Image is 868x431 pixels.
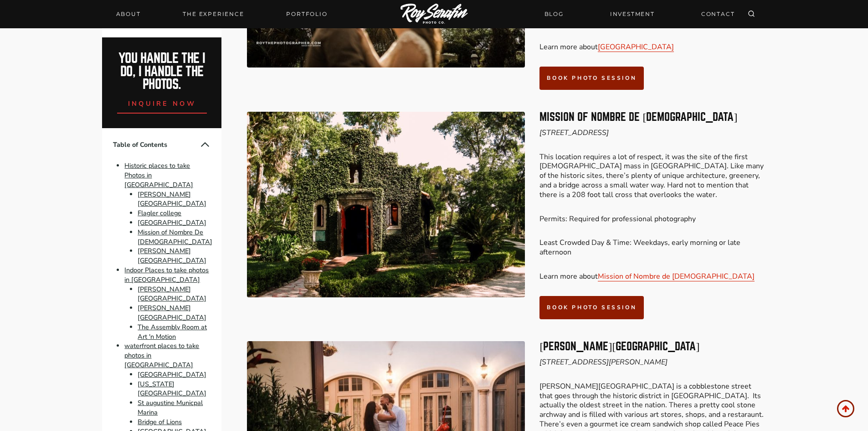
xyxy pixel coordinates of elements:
span: inquire now [128,99,196,108]
button: Collapse Table of Contents [200,139,211,150]
a: Historic places to take Photos in [GEOGRAPHIC_DATA] [124,161,193,189]
p: Least Crowded Day & Time: Weekdays, early morning or late afternoon [539,238,765,257]
h3: Mission of Nombre De [DEMOGRAPHIC_DATA] [539,112,765,123]
a: waterfront places to take photos in [GEOGRAPHIC_DATA] [124,342,199,370]
a: Indoor Places to take photos in [GEOGRAPHIC_DATA] [124,265,209,284]
a: About [111,8,146,21]
a: Mission of Nombre de [DEMOGRAPHIC_DATA] [598,271,755,281]
a: inquire now [117,91,207,114]
p: Learn more about [539,272,765,281]
img: Logo of Roy Serafin Photo Co., featuring stylized text in white on a light background, representi... [401,4,468,25]
a: CONTACT [696,6,740,22]
a: [GEOGRAPHIC_DATA] [138,370,206,379]
a: [GEOGRAPHIC_DATA] [598,42,674,52]
a: THE EXPERIENCE [177,8,249,21]
a: book photo session [539,67,644,90]
a: [PERSON_NAME][GEOGRAPHIC_DATA] [138,247,206,265]
a: [GEOGRAPHIC_DATA] [138,218,206,227]
a: St augustine Municpal Marina [138,398,203,417]
a: Flagler college [138,208,181,218]
span: book photo session [547,74,637,82]
span: book photo session [547,304,637,311]
em: [STREET_ADDRESS][PERSON_NAME] [539,357,668,367]
a: Scroll to top [837,400,854,417]
p: Learn more about [539,42,765,52]
img: Where to Take Photos In St Augustine (engagement, portrait, wedding photos) 4 [247,112,525,297]
em: [STREET_ADDRESS] [539,128,609,138]
span: Table of Contents [113,140,200,150]
a: [PERSON_NAME][GEOGRAPHIC_DATA] [138,190,206,208]
a: BLOG [539,6,569,22]
a: [US_STATE][GEOGRAPHIC_DATA] [138,379,206,398]
a: [PERSON_NAME][GEOGRAPHIC_DATA] [138,303,206,322]
nav: Secondary Navigation [539,6,740,22]
a: The Assembly Room at Art 'n Motion [138,322,207,341]
h2: You handle the i do, I handle the photos. [112,52,212,91]
a: Mission of Nombre De [DEMOGRAPHIC_DATA] [138,228,212,246]
a: book photo session [539,296,644,319]
a: [PERSON_NAME][GEOGRAPHIC_DATA] [138,285,206,303]
p: This location requires a lot of respect, it was the site of the first [DEMOGRAPHIC_DATA] mass in ... [539,152,765,200]
button: View Search Form [745,8,758,21]
nav: Primary Navigation [111,8,333,21]
a: Bridge of Lions [138,417,182,426]
h3: [PERSON_NAME][GEOGRAPHIC_DATA] [539,341,765,352]
a: Portfolio [281,8,333,21]
a: INVESTMENT [605,6,660,22]
p: Permits: Required for professional photography [539,214,765,224]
